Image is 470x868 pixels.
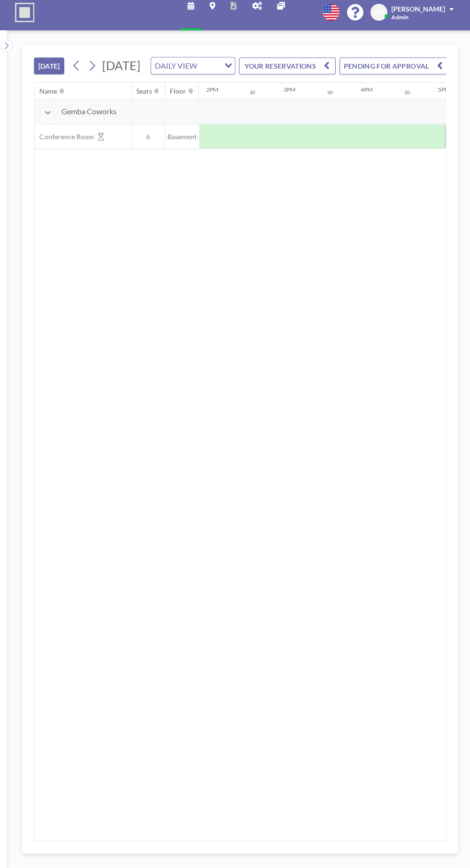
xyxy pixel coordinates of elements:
span: Gemba Coworks [61,112,116,121]
div: 30 [401,95,407,101]
button: [DATE] [34,63,64,80]
span: Conference Room [35,137,94,146]
div: Search for option [151,63,234,79]
div: 30 [248,95,254,101]
span: DAILY VIEW [153,65,199,77]
div: 5PM [435,91,447,98]
span: [DATE] [102,63,140,78]
div: Name [39,92,57,101]
button: PENDING FOR APPROVAL [338,63,445,80]
div: 30 [325,95,330,101]
span: NS [372,14,381,23]
span: [PERSON_NAME] [389,11,443,19]
input: Search for option [200,65,218,77]
span: Admin [389,19,406,26]
div: Seats [136,92,151,101]
div: 2PM [205,91,217,98]
div: 4PM [358,91,370,98]
img: organization-logo [15,9,35,28]
div: Floor [169,92,185,101]
div: 3PM [282,91,294,98]
span: Basement [164,137,198,146]
button: YOUR RESERVATIONS [238,63,334,80]
span: 6 [131,137,164,146]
